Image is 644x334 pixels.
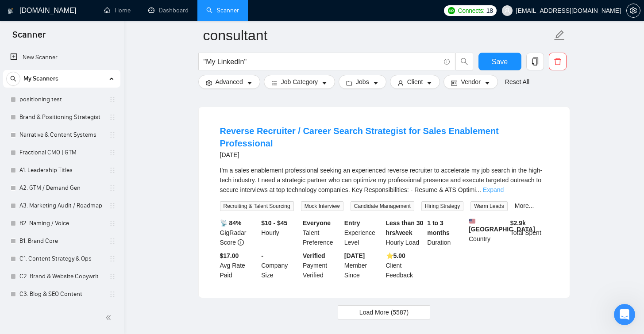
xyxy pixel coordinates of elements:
span: caret-down [247,80,253,86]
span: holder [109,131,116,138]
b: Verified [303,252,325,259]
span: idcard [451,80,457,86]
span: Save [492,56,508,67]
button: delete [549,53,567,70]
img: upwork-logo.png [448,7,455,14]
span: holder [109,167,116,174]
a: Expand [483,186,504,193]
b: $10 - $45 [261,219,287,227]
div: GigRadar Score [218,218,260,247]
button: Save [478,53,521,70]
div: Experience Level [343,218,384,247]
b: 📡 84% [220,219,242,227]
img: 🇺🇸 [469,218,475,224]
a: More... [515,202,534,209]
b: Entry [344,219,360,227]
span: Candidate Management [351,201,414,211]
span: caret-down [484,80,490,86]
span: setting [206,80,212,86]
b: ⭐️ 5.00 [386,252,405,259]
a: C1. Content Strategy & Ops [19,250,104,268]
a: setting [626,7,640,14]
span: holder [109,273,116,280]
span: caret-down [426,80,432,86]
span: Advanced [216,77,243,87]
span: holder [109,291,116,298]
a: A1. Leadership Titles [19,161,104,179]
b: Everyone [303,219,331,227]
span: holder [109,255,116,262]
span: Mock Interview [301,201,343,211]
a: A2. GTM / Demand Gen [19,179,104,197]
span: My Scanners [23,70,58,88]
span: bars [271,80,278,86]
span: info-circle [238,239,244,246]
span: holder [109,202,116,209]
li: New Scanner [3,49,120,66]
b: 1 to 3 months [427,219,450,236]
div: Member Since [343,251,384,280]
div: Hourly [259,218,301,247]
span: Connects: [458,6,484,15]
span: ... [476,186,481,193]
b: [GEOGRAPHIC_DATA] [469,218,535,233]
span: holder [109,220,116,227]
button: search [6,72,20,86]
div: Hourly Load [384,218,426,247]
div: Total Spent [509,218,550,247]
span: 18 [486,6,493,15]
span: Vendor [461,77,480,87]
span: holder [109,184,116,192]
a: Reset All [505,77,529,87]
iframe: Intercom live chat [614,304,635,325]
span: search [7,76,20,82]
button: idcardVendorcaret-down [443,75,497,89]
span: edit [554,30,565,41]
button: folderJobscaret-down [339,75,386,89]
span: Hiring Strategy [421,201,463,211]
div: Talent Preference [301,218,343,247]
div: [DATE] [220,150,548,160]
a: C2. Brand & Website Copywriting [19,268,104,285]
button: search [455,53,473,70]
div: Company Size [259,251,301,280]
a: New Scanner [10,49,113,66]
span: Jobs [356,77,369,87]
span: holder [109,149,116,156]
a: searchScanner [206,7,239,14]
a: C3. Blog & SEO Content [19,285,104,303]
span: caret-down [373,80,379,86]
span: Load More (5587) [359,307,409,317]
span: Recruiting & Talent Sourcing [220,201,294,211]
span: setting [627,7,640,14]
span: info-circle [444,59,450,65]
span: Job Category [281,77,318,87]
button: copy [526,53,544,70]
span: double-left [105,313,114,322]
a: B2. Naming / Voice [19,215,104,232]
b: [DATE] [344,252,365,259]
a: Narrative & Content Systems [19,126,104,144]
span: delete [549,58,566,65]
a: Reverse Recruiter / Career Search Strategist for Sales Enablement Professional [220,126,499,148]
a: dashboardDashboard [148,7,189,14]
input: Search Freelance Jobs... [204,56,440,67]
a: homeHome [104,7,131,14]
span: Warm Leads [470,201,508,211]
b: $17.00 [220,252,239,259]
b: Less than 30 hrs/week [386,219,424,236]
span: caret-down [321,80,328,86]
a: A3. Marketing Audit / Roadmap [19,197,104,215]
a: positioning test [19,91,104,108]
img: logo [8,4,14,18]
a: Brand & Positioning Strategist [19,108,104,126]
div: Avg Rate Paid [218,251,260,280]
span: search [456,58,473,65]
span: copy [527,58,544,65]
div: Duration [425,218,467,247]
div: Payment Verified [301,251,343,280]
span: holder [109,96,116,103]
span: user [397,80,404,86]
div: Client Feedback [384,251,426,280]
button: setting [626,4,640,18]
